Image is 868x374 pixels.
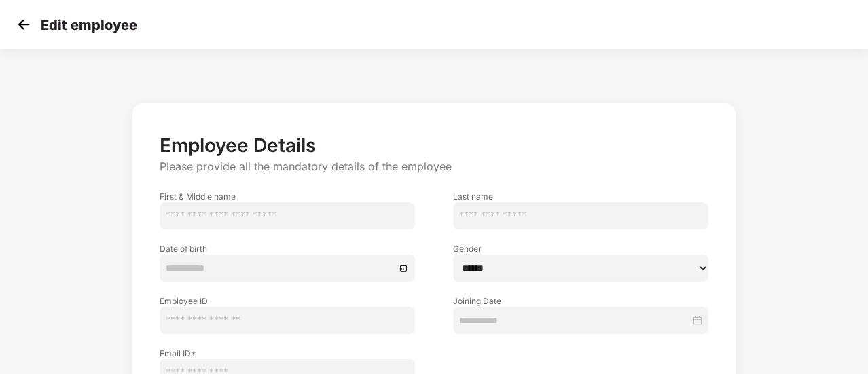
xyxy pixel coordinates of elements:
label: First & Middle name [160,191,415,202]
label: Last name [453,191,708,202]
p: Please provide all the mandatory details of the employee [160,160,708,174]
label: Employee ID [160,295,415,307]
img: svg+xml;base64,PHN2ZyB4bWxucz0iaHR0cDovL3d3dy53My5vcmcvMjAwMC9zdmciIHdpZHRoPSIzMCIgaGVpZ2h0PSIzMC... [14,14,34,35]
label: Joining Date [453,295,708,307]
p: Employee Details [160,134,708,157]
p: Edit employee [41,17,137,33]
label: Date of birth [160,243,415,255]
label: Gender [453,243,708,255]
label: Email ID [160,348,415,359]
